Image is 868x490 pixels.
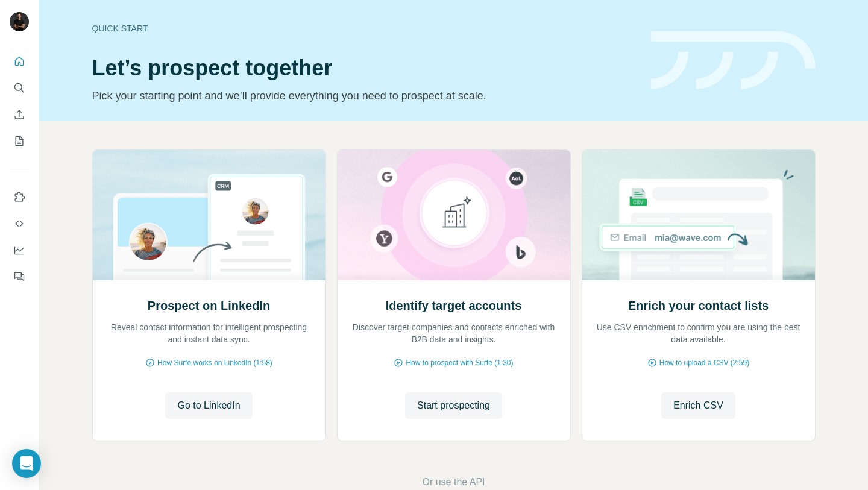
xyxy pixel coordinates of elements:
[422,475,485,489] button: Or use the API
[594,321,803,345] p: Use CSV enrichment to confirm you are using the best data available.
[157,357,272,368] span: How Surfe works on LinkedIn (1:58)
[673,398,723,413] span: Enrich CSV
[10,186,29,208] button: Use Surfe on LinkedIn
[661,392,735,419] button: Enrich CSV
[105,321,313,345] p: Reveal contact information for intelligent prospecting and instant data sync.
[628,297,769,314] h2: Enrich your contact lists
[10,77,29,99] button: Search
[10,51,29,72] button: Quick start
[92,87,637,104] p: Pick your starting point and we’ll provide everything you need to prospect at scale.
[386,297,522,314] h2: Identify target accounts
[659,357,749,368] span: How to upload a CSV (2:59)
[148,297,270,314] h2: Prospect on LinkedIn
[417,398,490,413] span: Start prospecting
[10,12,29,31] img: Avatar
[405,392,502,419] button: Start prospecting
[92,150,326,280] img: Prospect on LinkedIn
[10,130,29,152] button: My lists
[177,398,240,413] span: Go to LinkedIn
[92,22,637,34] div: Quick start
[12,449,41,478] div: Open Intercom Messenger
[350,321,558,345] p: Discover target companies and contacts enriched with B2B data and insights.
[337,150,571,280] img: Identify target accounts
[10,266,29,287] button: Feedback
[651,31,816,90] img: banner
[406,357,513,368] span: How to prospect with Surfe (1:30)
[10,213,29,234] button: Use Surfe API
[10,104,29,125] button: Enrich CSV
[582,150,816,280] img: Enrich your contact lists
[10,239,29,261] button: Dashboard
[92,56,637,80] h1: Let’s prospect together
[165,392,252,419] button: Go to LinkedIn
